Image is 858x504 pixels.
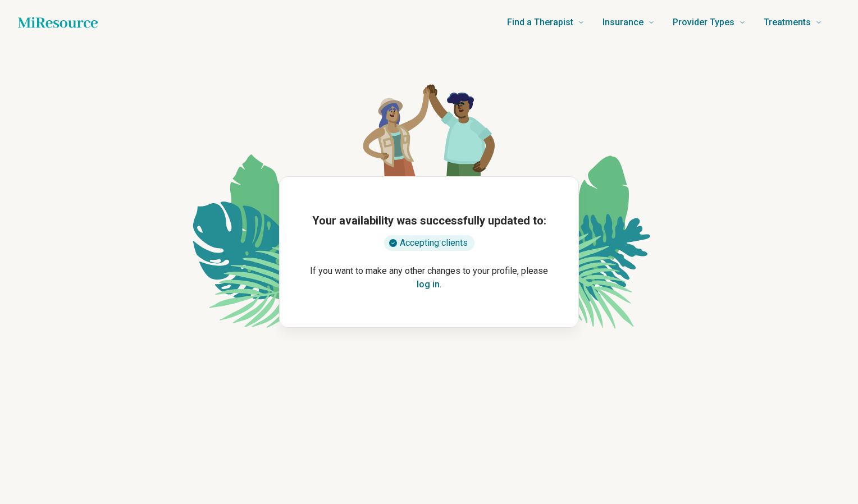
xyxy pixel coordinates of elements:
span: Treatments [764,15,811,30]
span: Insurance [603,15,643,30]
a: Home page [18,11,98,34]
div: Accepting clients [384,235,474,251]
p: If you want to make any other changes to your profile, please . [298,264,560,291]
span: Provider Types [673,15,734,30]
span: Find a Therapist [507,15,573,30]
button: log in [417,278,440,291]
h1: Your availability was successfully updated to: [312,213,546,228]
